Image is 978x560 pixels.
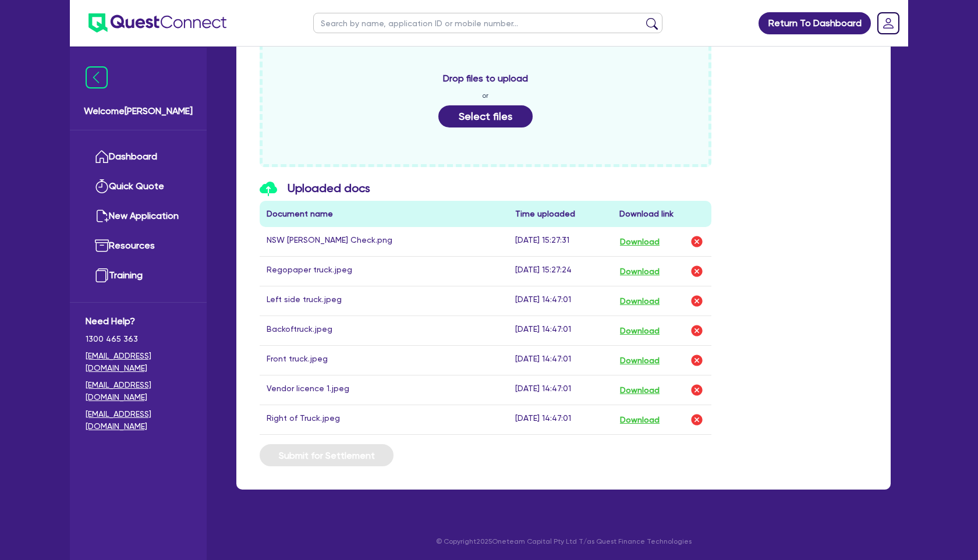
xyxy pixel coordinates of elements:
[619,412,660,427] button: Download
[260,201,508,227] th: Document name
[86,379,191,403] a: [EMAIL_ADDRESS][DOMAIN_NAME]
[482,90,488,101] span: or
[86,66,108,88] img: icon-menu-close
[86,231,191,261] a: Resources
[612,201,711,227] th: Download link
[690,324,704,338] img: delete-icon
[619,353,660,368] button: Download
[86,261,191,290] a: Training
[86,172,191,201] a: Quick Quote
[619,323,660,338] button: Download
[260,346,508,375] td: Front truck.jpeg
[690,413,704,427] img: delete-icon
[508,316,612,346] td: [DATE] 14:47:01
[86,201,191,231] a: New Application
[86,350,191,374] a: [EMAIL_ADDRESS][DOMAIN_NAME]
[86,314,191,328] span: Need Help?
[260,227,508,257] td: NSW [PERSON_NAME] Check.png
[228,536,899,547] p: © Copyright 2025 Oneteam Capital Pty Ltd T/as Quest Finance Technologies
[86,408,191,433] a: [EMAIL_ADDRESS][DOMAIN_NAME]
[260,375,508,405] td: Vendor licence 1.jpeg
[260,181,711,197] h3: Uploaded docs
[84,104,193,118] span: Welcome [PERSON_NAME]
[443,72,528,86] span: Drop files to upload
[95,179,109,193] img: quick-quote
[690,294,704,308] img: delete-icon
[95,239,109,253] img: resources
[260,257,508,286] td: Regopaper truck.jpeg
[759,12,871,34] a: Return To Dashboard
[619,382,660,398] button: Download
[438,105,533,127] button: Select files
[508,346,612,375] td: [DATE] 14:47:01
[619,293,660,309] button: Download
[313,13,662,33] input: Search by name, application ID or mobile number...
[619,234,660,249] button: Download
[508,201,612,227] th: Time uploaded
[260,286,508,316] td: Left side truck.jpeg
[508,227,612,257] td: [DATE] 15:27:31
[690,235,704,249] img: delete-icon
[260,405,508,435] td: Right of Truck.jpeg
[508,375,612,405] td: [DATE] 14:47:01
[260,182,277,196] img: icon-upload
[260,316,508,346] td: Backoftruck.jpeg
[86,142,191,172] a: Dashboard
[690,383,704,397] img: delete-icon
[619,264,660,279] button: Download
[508,405,612,435] td: [DATE] 14:47:01
[508,257,612,286] td: [DATE] 15:27:24
[690,264,704,278] img: delete-icon
[86,333,191,345] span: 1300 465 363
[690,353,704,367] img: delete-icon
[95,209,109,223] img: new-application
[260,444,394,466] button: Submit for Settlement
[95,268,109,282] img: training
[873,8,903,38] a: Dropdown toggle
[88,13,226,33] img: quest-connect-logo-blue
[508,286,612,316] td: [DATE] 14:47:01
